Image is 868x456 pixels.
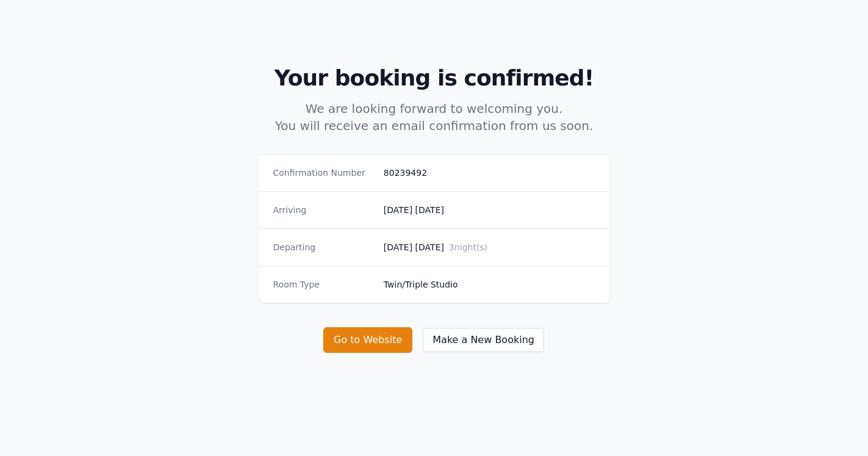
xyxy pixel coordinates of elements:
a: Go to Website [323,334,422,346]
dt: Departing [273,241,374,253]
dt: Confirmation Number [273,167,374,179]
button: Make a New Booking [422,327,545,353]
dt: Room Type [273,278,374,291]
dt: Arriving [273,204,374,216]
dd: [DATE] [DATE] [384,241,595,253]
button: Go to Website [323,327,412,353]
dd: 80239492 [384,167,595,179]
span: 3 night(s) [449,242,487,252]
h2: Your booking is confirmed! [76,66,793,90]
dd: Twin/Triple Studio [384,278,595,291]
p: We are looking forward to welcoming you. You will receive an email confirmation from us soon. [200,100,669,134]
dd: [DATE] [DATE] [384,204,595,216]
